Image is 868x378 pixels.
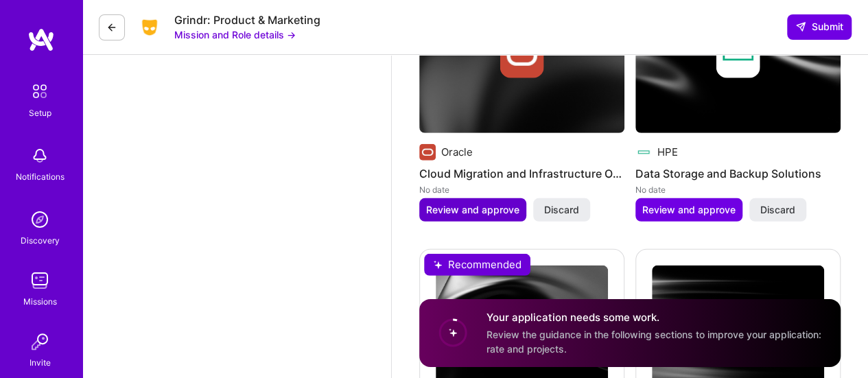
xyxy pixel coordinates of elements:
button: Mission and Role details → [174,27,296,42]
span: Discard [760,203,795,217]
button: Review and approve [635,198,742,222]
div: Discovery [21,233,60,248]
button: Discard [533,198,590,222]
h4: Data Storage and Backup Solutions [635,165,841,182]
img: bell [26,142,54,169]
span: Review and approve [426,203,519,217]
img: setup [25,77,54,106]
button: Discard [749,198,806,222]
i: icon LeftArrowDark [106,22,117,33]
span: Review the guidance in the following sections to improve your application: rate and projects. [486,329,821,355]
img: Company logo [635,144,652,161]
i: icon SendLight [795,21,806,32]
span: Submit [795,20,843,34]
div: Setup [29,106,51,120]
img: Company logo [500,34,544,78]
div: Grindr: Product & Marketing [174,13,320,27]
button: Review and approve [419,198,526,222]
div: No date [635,182,841,197]
h4: Your application needs some work. [486,310,824,324]
img: Company logo [419,144,436,161]
div: HPE [657,145,678,159]
span: Review and approve [642,203,736,217]
div: Notifications [16,169,64,184]
div: Invite [30,355,51,370]
span: Discard [544,203,579,217]
img: discovery [26,206,54,233]
button: Submit [787,14,852,39]
div: Missions [23,294,57,309]
img: Company logo [716,34,760,78]
img: Invite [26,328,54,355]
img: Company Logo [136,17,163,38]
div: Oracle [441,145,473,159]
div: No date [419,182,624,197]
img: logo [27,27,55,52]
h4: Cloud Migration and Infrastructure Optimization [419,165,624,182]
img: teamwork [26,267,54,294]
